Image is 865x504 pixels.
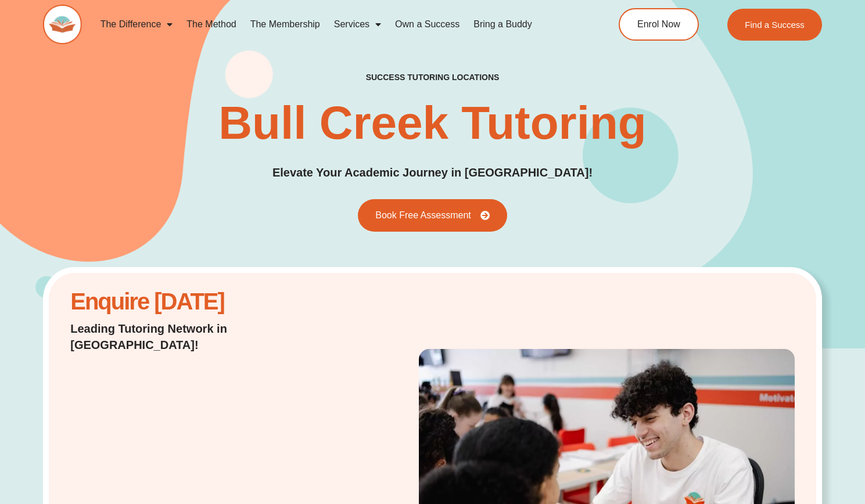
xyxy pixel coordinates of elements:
a: Bring a Buddy [466,11,539,38]
span: Find a Success [745,20,805,29]
p: Elevate Your Academic Journey in [GEOGRAPHIC_DATA]! [272,164,593,182]
h1: Bull Creek Tutoring [218,100,646,146]
p: Leading Tutoring Network in [GEOGRAPHIC_DATA]! [70,321,349,353]
a: Services [327,11,388,38]
a: Book Free Assessment [358,199,507,232]
a: Enrol Now [619,8,699,41]
a: Own a Success [388,11,466,38]
a: The Difference [94,11,180,38]
span: Book Free Assessment [375,211,471,220]
a: Find a Success [727,9,822,41]
nav: Menu [94,11,575,38]
span: Enrol Now [637,20,680,29]
h2: Enquire [DATE] [70,294,349,309]
h2: success tutoring locations [366,72,500,82]
a: The Method [180,11,243,38]
a: The Membership [243,11,327,38]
